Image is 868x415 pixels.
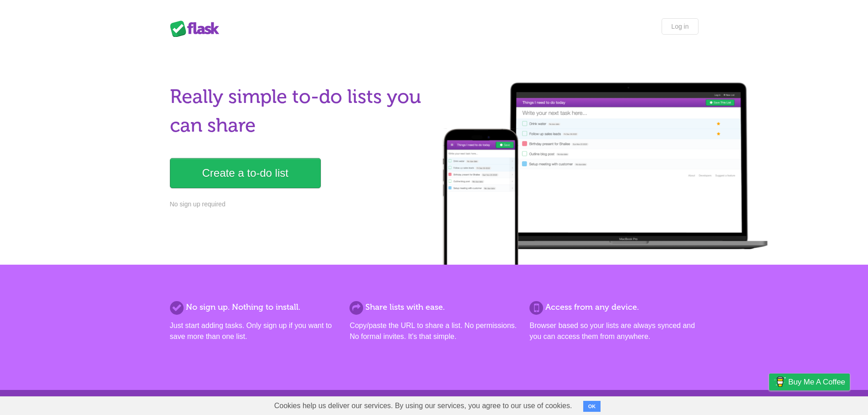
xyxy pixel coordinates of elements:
p: Just start adding tasks. Only sign up if you want to save more than one list. [170,320,339,342]
img: Buy me a coffee [774,374,786,389]
p: No sign up required [170,200,429,209]
p: Copy/paste the URL to share a list. No permissions. No formal invites. It's that simple. [349,320,518,342]
a: Log in [662,18,698,35]
span: Cookies help us deliver our services. By using our services, you agree to our use of cookies. [265,397,581,415]
h2: Share lists with ease. [349,301,518,313]
h1: Really simple to-do lists you can share [170,82,429,140]
button: OK [583,401,601,412]
h2: Access from any device. [529,301,698,313]
h2: No sign up. Nothing to install. [170,301,339,313]
div: Flask Lists [170,20,225,37]
a: Create a to-do list [170,158,321,188]
p: Browser based so your lists are always synced and you can access them from anywhere. [529,320,698,342]
span: Buy me a coffee [788,374,845,390]
a: Buy me a coffee [769,374,850,390]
